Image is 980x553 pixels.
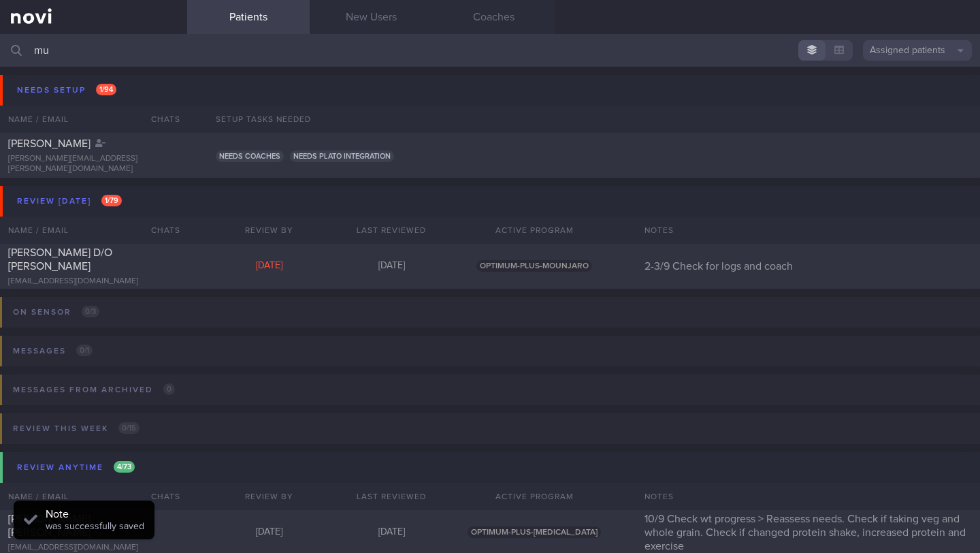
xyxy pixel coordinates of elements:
div: [EMAIL_ADDRESS][DOMAIN_NAME] [8,543,179,553]
span: 0 / 1 [76,345,93,356]
div: [PERSON_NAME][EMAIL_ADDRESS][PERSON_NAME][DOMAIN_NAME] [8,154,179,174]
div: Review this week [10,420,143,438]
span: 1 / 79 [101,195,122,206]
span: Needs plato integration [290,151,394,162]
div: 10/9 Check wt progress > Reassess needs. Check if taking veg and whole grain. Check if changed pr... [636,512,980,553]
button: Assigned patients [863,40,972,61]
span: OPTIMUM-PLUS-[MEDICAL_DATA] [468,526,601,538]
div: Review By [208,217,330,244]
div: Review By [208,483,330,510]
div: [EMAIL_ADDRESS][DOMAIN_NAME] [8,276,179,287]
div: Review [DATE] [14,192,125,210]
span: 1 / 94 [96,84,116,95]
div: Active Program [453,217,616,244]
span: 4 / 73 [114,461,135,473]
span: [PERSON_NAME] [PERSON_NAME] [8,513,91,538]
span: [PERSON_NAME] [8,138,91,149]
div: [DATE] [330,526,453,539]
div: [DATE] [208,260,330,272]
div: Messages from Archived [10,381,178,399]
span: 0 / 3 [82,306,99,317]
div: Notes [636,217,980,244]
div: Needs setup [14,81,120,99]
span: Needs coaches [216,151,284,162]
div: 2-3/9 Check for logs and coach [636,259,980,273]
div: Active Program [453,483,616,510]
div: Chats [133,106,187,133]
span: was successfully saved [46,522,144,531]
div: [DATE] [208,526,330,539]
div: Last Reviewed [330,483,453,510]
div: Notes [636,483,980,510]
div: Chats [133,483,187,510]
div: On sensor [10,303,103,321]
div: Setup tasks needed [208,106,980,133]
div: Note [46,507,144,521]
span: 0 / 15 [118,422,140,434]
div: Last Reviewed [330,217,453,244]
span: OPTIMUM-PLUS-MOUNJARO [476,260,592,272]
div: Messages [10,342,96,360]
span: 0 [163,383,175,395]
div: Review anytime [14,458,138,477]
div: Chats [133,217,187,244]
span: [PERSON_NAME] D/O [PERSON_NAME] [8,247,112,272]
div: [DATE] [330,260,453,272]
